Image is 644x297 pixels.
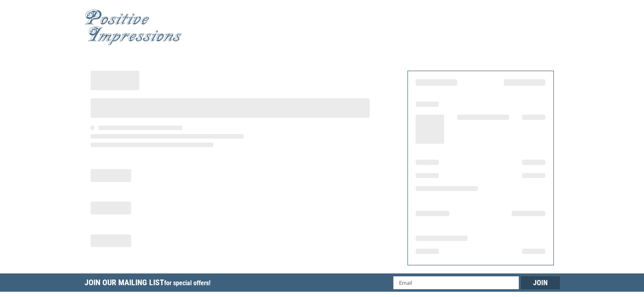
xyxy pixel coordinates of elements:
input: Join [521,276,560,289]
img: Positive Impressions [85,9,182,46]
input: Email [393,276,519,289]
span: for special offers! [164,279,210,287]
h5: Join Our Mailing List [85,273,215,294]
